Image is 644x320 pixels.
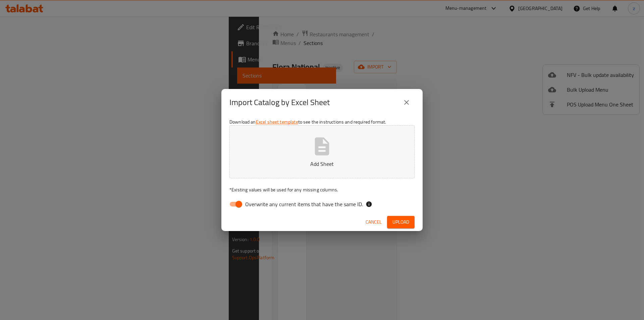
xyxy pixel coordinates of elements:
p: Existing values will be used for any missing columns. [229,186,415,193]
button: close [398,94,415,110]
button: Cancel [363,216,384,228]
button: Upload [387,216,415,228]
p: Add Sheet [240,160,404,168]
div: Download an to see the instructions and required format. [221,116,423,213]
a: Excel sheet template [256,118,298,126]
button: Add Sheet [229,125,415,178]
svg: If the overwrite option isn't selected, then the items that match an existing ID will be ignored ... [366,201,372,208]
span: Upload [392,218,409,226]
h2: Import Catalog by Excel Sheet [229,97,330,108]
span: Cancel [366,218,382,226]
span: Overwrite any current items that have the same ID. [245,200,363,208]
